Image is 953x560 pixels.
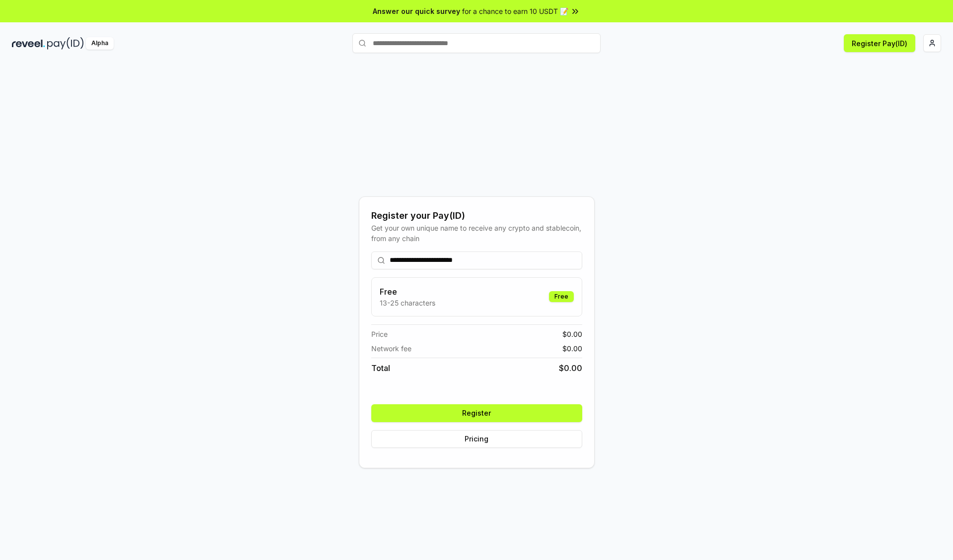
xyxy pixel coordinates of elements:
[371,343,411,354] span: Network fee
[86,37,114,50] div: Alpha
[462,6,568,16] span: for a chance to earn 10 USDT 📝
[12,37,45,50] img: reveel_dark
[380,286,435,298] h3: Free
[371,209,582,223] div: Register your Pay(ID)
[559,362,582,374] span: $ 0.00
[371,430,582,448] button: Pricing
[47,37,84,50] img: pay_id
[371,362,390,374] span: Total
[371,404,582,422] button: Register
[844,34,915,52] button: Register Pay(ID)
[371,223,582,244] div: Get your own unique name to receive any crypto and stablecoin, from any chain
[371,329,388,339] span: Price
[373,6,460,16] span: Answer our quick survey
[562,343,582,354] span: $ 0.00
[380,298,435,308] p: 13-25 characters
[562,329,582,339] span: $ 0.00
[549,291,574,302] div: Free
